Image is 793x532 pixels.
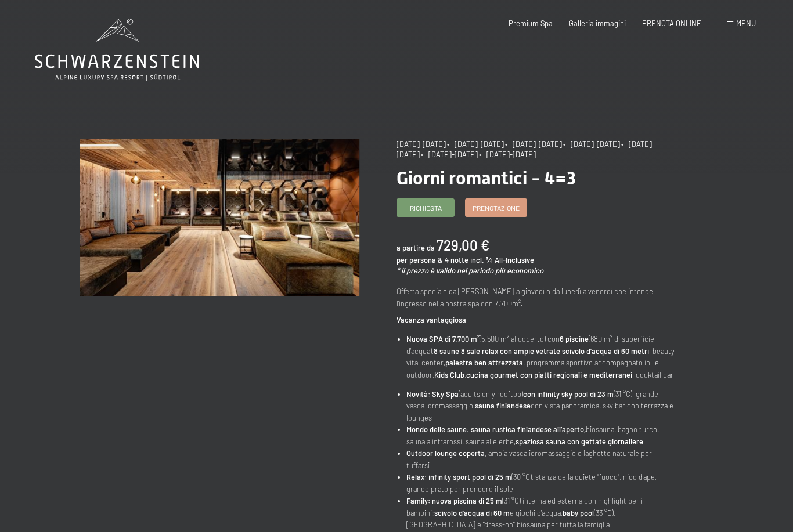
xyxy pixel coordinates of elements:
[396,243,435,252] span: a partire da
[406,495,676,530] li: (31 °C) interna ed esterna con highlight per i bambini: e giochi d'acqua, (33 °C), [GEOGRAPHIC_DA...
[505,139,562,149] span: • [DATE]-[DATE]
[434,346,459,356] strong: 8 saune
[466,199,527,216] a: Prenotazione
[421,150,478,159] span: • [DATE]-[DATE]
[445,255,468,265] span: 4 notte
[410,203,442,213] span: Richiesta
[475,401,531,410] strong: sauna finlandese
[397,199,454,216] a: Richiesta
[470,255,534,265] span: incl. ¾ All-Inclusive
[406,424,676,447] li: biosauna, bagno turco, sauna a infrarossi, sauna alle erbe,
[437,237,489,254] b: 729,00 €
[445,358,523,367] strong: palestra ben attrezzata
[466,370,632,379] strong: cucina gourmet con piatti regionali e mediterranei
[396,139,446,149] span: [DATE]-[DATE]
[406,333,676,381] li: (5.500 m² al coperto) con (680 m² di superficie d'acqua), , , , beauty vital center, , programma ...
[396,285,676,309] p: Offerta speciale da [PERSON_NAME] a giovedì o da lunedì a venerdì che intende l'ingresso nella no...
[396,139,655,159] span: • [DATE]-[DATE]
[406,471,676,495] li: (30 °C), stanza della quiete “fuoco”, nido d'ape, grande prato per prendere il sole
[459,448,485,458] strong: coperta
[396,315,466,324] strong: Vacanza vantaggiosa
[569,19,626,28] a: Galleria immagini
[80,139,359,296] img: Giorni romantici - 4=3
[563,508,594,517] strong: baby pool
[406,389,459,399] strong: Novità: Sky Spa
[406,388,676,424] li: (adults only rooftop) (31 °C), grande vasca idromassaggio, con vista panoramica, sky bar con terr...
[434,508,510,517] strong: scivolo d’acqua di 60 m
[406,448,457,458] strong: Outdoor lounge
[406,334,480,343] strong: Nuova SPA di 7.700 m²
[562,346,649,356] strong: scivolo d'acqua di 60 metri
[447,139,504,149] span: • [DATE]-[DATE]
[736,19,756,28] span: Menu
[479,150,536,159] span: • [DATE]-[DATE]
[473,203,520,213] span: Prenotazione
[461,346,560,356] strong: 8 sale relax con ampie vetrate
[406,472,511,482] strong: Relax: infinity sport pool di 25 m
[406,447,676,471] li: , ampia vasca idromassaggio e laghetto naturale per tuffarsi
[396,266,543,275] em: * il prezzo è valido nel periodo più economico
[406,425,586,434] strong: Mondo delle saune: sauna rustica finlandese all’aperto,
[516,437,643,446] strong: spaziosa sauna con gettate giornaliere
[434,370,464,379] strong: Kids Club
[396,167,576,189] span: Giorni romantici - 4=3
[560,334,589,343] strong: 6 piscine
[509,19,553,28] a: Premium Spa
[523,389,614,399] strong: con infinity sky pool di 23 m
[406,496,502,505] strong: Family: nuova piscina di 25 m
[396,255,443,265] span: per persona &
[563,139,620,149] span: • [DATE]-[DATE]
[642,19,701,28] a: PRENOTA ONLINE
